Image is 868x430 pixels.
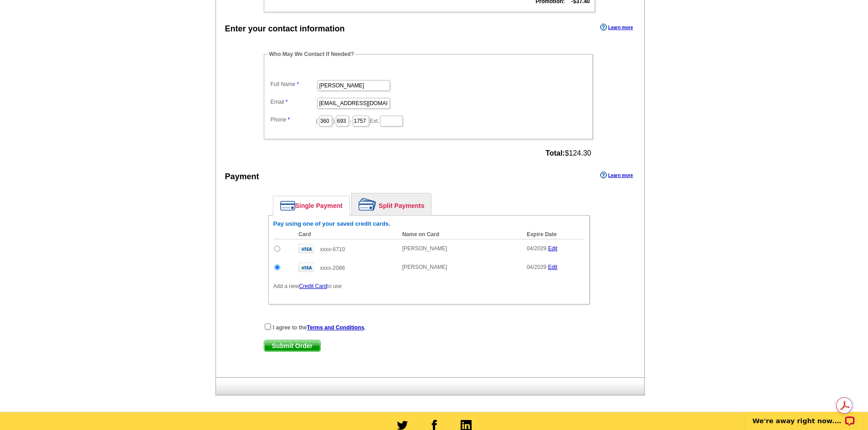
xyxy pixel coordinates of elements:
strong: Total: [545,149,565,157]
span: Submit Order [264,340,320,351]
th: Expire Date [522,230,585,239]
img: visa.gif [298,244,314,253]
iframe: LiveChat chat widget [740,401,868,430]
h6: Pay using one of your saved credit cards. [273,220,585,228]
span: xxxx-6710 [320,246,345,253]
a: Credit Card [299,283,327,289]
label: Full Name [271,80,316,88]
p: Add a new to use [273,282,585,290]
span: 04/2029 [527,264,546,270]
strong: I agree to the . [273,324,366,331]
a: Edit [548,245,558,252]
div: Enter your contact information [225,23,345,35]
div: Payment [225,171,259,183]
label: Email [271,98,316,106]
img: single-payment.png [280,201,295,211]
span: $124.30 [545,149,591,157]
a: Single Payment [273,196,349,215]
th: Card [294,230,398,239]
a: Split Payments [352,193,431,215]
a: Edit [548,264,558,270]
span: 04/2029 [527,245,546,252]
a: Learn more [600,24,633,31]
span: [PERSON_NAME] [402,245,447,252]
img: visa.gif [298,263,314,272]
a: Learn more [600,172,633,179]
span: xxxx-2086 [320,265,345,271]
img: split-payment.png [359,198,376,211]
dd: ( ) - Ext. [268,113,588,127]
span: [PERSON_NAME] [402,264,447,270]
label: Phone [271,116,316,124]
th: Name on Card [398,230,522,239]
a: Terms and Conditions [307,324,365,331]
legend: Who May We Contact If Needed? [268,50,355,58]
